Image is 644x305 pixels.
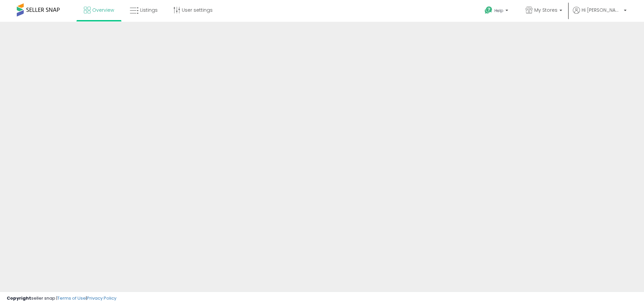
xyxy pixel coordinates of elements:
[494,8,503,13] span: Help
[140,7,158,13] span: Listings
[7,295,31,301] strong: Copyright
[57,295,86,301] a: Terms of Use
[479,1,515,22] a: Help
[534,7,557,13] span: My Stores
[92,7,114,13] span: Overview
[7,295,116,302] div: seller snap | |
[573,7,627,22] a: Hi [PERSON_NAME]
[87,295,116,301] a: Privacy Policy
[484,6,493,14] i: Get Help
[582,7,622,13] span: Hi [PERSON_NAME]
